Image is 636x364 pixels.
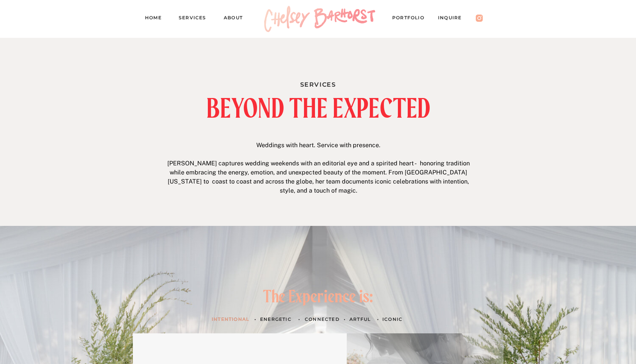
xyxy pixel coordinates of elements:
h3: • [297,315,302,323]
a: PORTFOLIO [392,14,432,24]
h3: • [253,315,258,323]
a: Connected [305,315,340,323]
a: Energetic [260,315,295,323]
div: The Experience is: [252,288,385,309]
h3: • [342,315,347,323]
a: Inquire [438,14,469,24]
h3: INTENTIONAL [212,315,249,323]
h2: BEYOND THE EXPECTED [156,95,480,121]
a: artful [349,315,371,323]
a: ICONIC [382,315,404,323]
a: Home [145,14,168,24]
h3: • [376,315,380,323]
a: About [224,14,250,24]
p: Weddings with heart. Service with presence. [PERSON_NAME] captures wedding weekends with an edito... [163,141,474,197]
h1: Services [237,79,399,87]
a: Services [179,14,213,24]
